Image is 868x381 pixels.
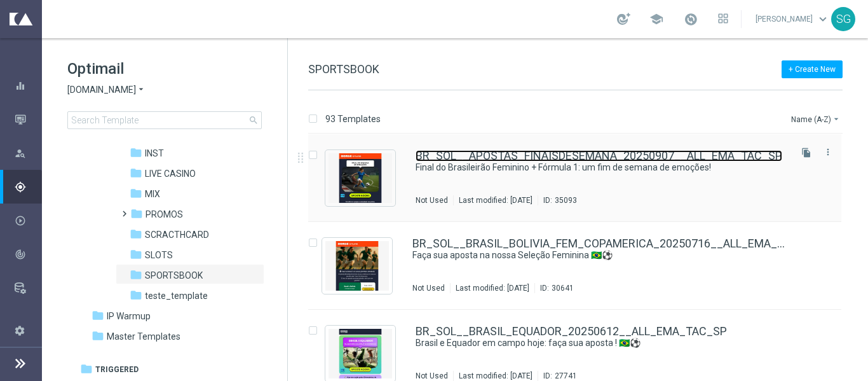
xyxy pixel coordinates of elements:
[248,115,259,125] span: search
[130,146,142,159] i: folder
[416,150,782,162] a: BR_SOL__APOSTAS_FINAISDESEMANA_20250907__ALL_EMA_TAC_SP
[67,84,146,96] button: [DOMAIN_NAME] arrow_drop_down
[325,241,389,291] img: 30641.jpeg
[6,314,33,347] div: Settings
[454,195,538,205] div: Last modified: [DATE]
[15,249,26,260] i: track_changes
[649,12,663,26] span: school
[14,249,42,260] button: track_changes Analyze
[92,329,104,342] i: folder
[801,148,811,158] i: file_copy
[92,309,104,322] i: folder
[798,144,815,161] button: file_copy
[14,283,42,293] button: Data Studio
[555,371,577,381] div: 27741
[451,283,534,293] div: Last modified: [DATE]
[822,144,834,160] button: more_vert
[15,181,41,193] div: Plan
[416,162,788,174] div: Final do Brasileirão Feminino + Fórmula 1: um fim de semana de emoções!
[15,69,41,102] div: Dashboard
[416,337,759,349] a: Brasil e Equador em campo hoje: faça sua aposta ! 🇧🇷⚽
[538,371,577,381] div: ID:
[15,102,41,136] div: Mission Control
[107,331,180,342] span: Master Templates
[308,62,379,76] span: SPORTSBOOK
[130,187,142,200] i: folder
[130,248,142,261] i: folder
[130,268,142,281] i: folder
[67,111,262,129] input: Search Template
[416,162,759,174] a: Final do Brasileirão Feminino + Fórmula 1: um fim de semana de emoções!
[412,249,788,261] div: Faça sua aposta na nossa Seleção Feminina 🇧🇷⚽
[816,12,830,26] span: keyboard_arrow_down
[145,290,208,301] span: teste_template
[15,148,26,159] i: person_search
[80,363,93,375] i: folder
[14,114,42,125] button: Mission Control
[555,195,577,205] div: 35093
[107,310,151,322] span: IP Warmup
[145,249,173,261] span: SLOTS
[412,249,759,261] a: Faça sua aposta na nossa Seleção Feminina 🇧🇷⚽
[146,209,183,220] span: PROMOS
[754,10,831,29] a: [PERSON_NAME]keyboard_arrow_down
[329,153,392,203] img: 35093.jpeg
[325,113,381,125] p: 93 Templates
[782,60,843,78] button: + Create New
[145,168,196,179] span: LIVE CASINO
[15,215,26,226] i: play_circle_outline
[416,326,727,337] a: BR_SOL__BRASIL_EQUADOR_20250612__ALL_EMA_TAC_SP
[15,148,41,159] div: Explore
[14,81,42,91] button: equalizer Dashboard
[831,7,855,31] div: SG
[130,228,142,240] i: folder
[136,84,146,96] i: arrow_drop_down
[412,238,788,249] a: BR_SOL__BRASIL_BOLIVIA_FEM_COPAMERICA_20250716__ALL_EMA_TAC_SP
[145,270,203,281] span: SPORTSBOOK
[15,80,26,92] i: equalizer
[329,329,392,378] img: 27741.jpeg
[145,188,160,200] span: MIX
[416,195,448,205] div: Not Used
[14,182,42,192] button: gps_fixed Plan
[15,305,41,338] div: Optibot
[15,282,41,294] div: Data Studio
[145,229,209,240] span: SCRACTHCARD
[67,59,262,79] h1: Optimail
[15,215,41,226] div: Execute
[14,324,25,336] i: settings
[552,283,574,293] div: 30641
[67,84,136,96] span: [DOMAIN_NAME]
[14,148,42,158] button: person_search Explore
[15,181,26,193] i: gps_fixed
[823,147,833,157] i: more_vert
[790,111,843,127] button: Name (A-Z)arrow_drop_down
[538,195,577,205] div: ID:
[130,207,143,220] i: folder
[130,289,142,301] i: folder
[454,371,538,381] div: Last modified: [DATE]
[95,364,139,375] span: Triggered
[130,167,142,179] i: folder
[15,249,41,260] div: Analyze
[295,134,865,222] div: Press SPACE to select this row.
[534,283,574,293] div: ID:
[295,222,865,310] div: Press SPACE to select this row.
[145,148,164,159] span: INST
[416,337,788,349] div: Brasil e Equador em campo hoje: faça sua aposta ! 🇧🇷⚽
[14,216,42,226] button: play_circle_outline Execute
[416,371,448,381] div: Not Used
[831,114,841,124] i: arrow_drop_down
[412,283,445,293] div: Not Used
